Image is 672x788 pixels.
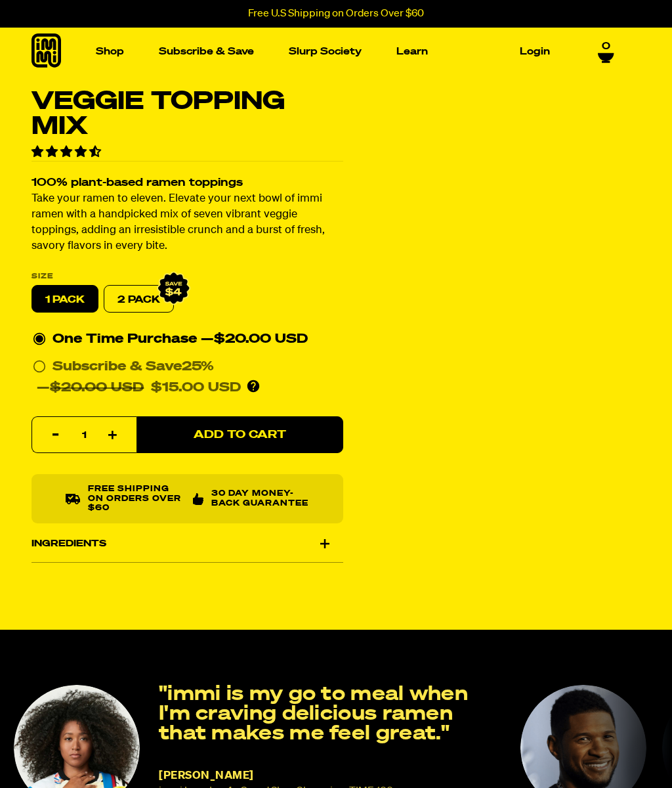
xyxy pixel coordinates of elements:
p: 30 Day Money-Back Guarantee [211,490,309,509]
a: Learn [391,41,433,62]
p: "immi is my go to meal when I'm craving delicious ramen that makes me feel great." [159,685,504,744]
h1: Veggie Topping Mix [31,89,343,139]
span: Add to Cart [194,429,286,441]
div: Ingredients [31,526,343,563]
p: Free U.S Shipping on Orders Over $60 [248,8,424,20]
button: Add to Cart [136,417,343,454]
span: $20.00 USD [214,333,308,346]
p: Take your ramen to eleven. Elevate your next bowl of immi ramen with a handpicked mix of seven vi... [31,192,343,255]
span: 25% [182,361,214,374]
span: 0 [602,39,610,51]
a: 0 [598,39,614,61]
p: Free shipping on orders over $60 [88,485,182,514]
span: $15.00 USD [151,382,241,395]
nav: Main navigation [91,28,555,76]
a: Subscribe & Save [154,41,259,62]
del: $20.00 USD [50,382,144,395]
input: quantity [40,418,129,454]
div: One Time Purchase [33,329,342,350]
h2: 100% plant-based ramen toppings [31,178,343,189]
span: [PERSON_NAME] [159,770,254,781]
a: Shop [91,41,129,62]
a: Login [514,41,555,62]
div: Subscribe & Save [52,357,214,378]
span: 4.34 stars [31,146,104,158]
div: — [37,378,241,399]
div: — [201,329,308,350]
label: 1 PACK [31,286,98,313]
label: 2 PACK [104,286,174,313]
label: Size [31,273,343,280]
a: Slurp Society [283,41,367,62]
